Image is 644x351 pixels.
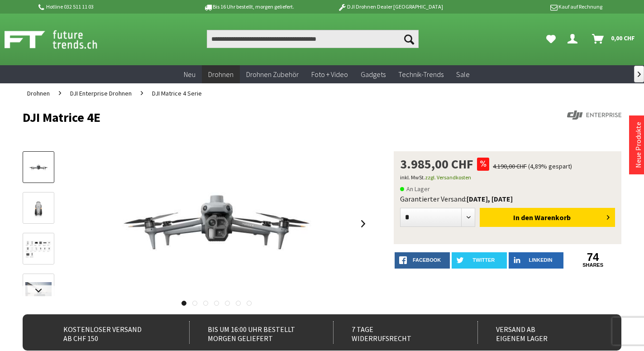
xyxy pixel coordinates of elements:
[456,70,470,79] span: Sale
[178,1,320,12] p: Bis 16 Uhr bestellt, morgen geliefert.
[425,174,471,181] a: zzgl. Versandkosten
[23,111,501,124] h1: DJI Matrice 4E
[477,321,604,344] div: Versand ab eigenem Lager
[398,70,444,79] span: Technik-Trends
[588,30,639,48] a: Warenkorb
[45,321,172,344] div: Kostenloser Versand ab CHF 150
[311,70,348,79] span: Foto + Video
[189,321,316,344] div: Bis um 16:00 Uhr bestellt Morgen geliefert
[638,72,641,77] span: 
[148,83,206,103] a: DJI Matrice 4 Serie
[509,252,564,269] a: LinkedIn
[5,28,117,51] img: Shop Futuretrends - zur Startseite wechseln
[25,160,52,175] img: Vorschau: DJI Matrice 4E
[452,252,507,269] a: twitter
[202,65,240,84] a: Drohnen
[70,89,132,97] span: DJI Enterprise Drohnen
[480,208,615,227] button: In den Warenkorb
[400,158,473,170] span: 3.985,00 CHF
[207,30,419,48] input: Produkt, Marke, Kategorie, EAN, Artikelnummer…
[467,194,513,203] b: [DATE], [DATE]
[634,122,643,168] a: Neue Produkte
[565,252,620,262] a: 74
[177,65,202,84] a: Neu
[152,89,202,97] span: DJI Matrice 4 Serie
[472,257,495,263] span: twitter
[565,262,620,268] a: shares
[400,30,419,48] button: Suchen
[333,321,460,344] div: 7 Tage Widerrufsrecht
[529,257,552,263] span: LinkedIn
[27,89,50,97] span: Drohnen
[246,70,299,79] span: Drohnen Zubehör
[305,65,354,84] a: Foto + Video
[564,30,585,48] a: Dein Konto
[528,162,572,170] span: (4,89% gespart)
[240,65,305,84] a: Drohnen Zubehör
[392,65,450,84] a: Technik-Trends
[542,30,560,48] a: Meine Favoriten
[320,1,461,12] p: DJI Drohnen Dealer [GEOGRAPHIC_DATA]
[354,65,392,84] a: Gadgets
[413,257,441,263] span: facebook
[534,213,571,222] span: Warenkorb
[395,252,450,269] a: facebook
[567,111,621,120] img: DJI Enterprise
[611,31,635,45] span: 0,00 CHF
[400,183,430,194] span: An Lager
[461,1,602,12] p: Kauf auf Rechnung
[66,83,136,103] a: DJI Enterprise Drohnen
[208,70,234,79] span: Drohnen
[493,162,527,170] span: 4.190,00 CHF
[450,65,476,84] a: Sale
[400,194,615,203] div: Garantierter Versand:
[361,70,386,79] span: Gadgets
[88,151,345,296] img: DJI Matrice 4E
[513,213,533,222] span: In den
[184,70,196,79] span: Neu
[37,1,178,12] p: Hotline 032 511 11 03
[23,83,54,103] a: Drohnen
[400,172,615,183] p: inkl. MwSt.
